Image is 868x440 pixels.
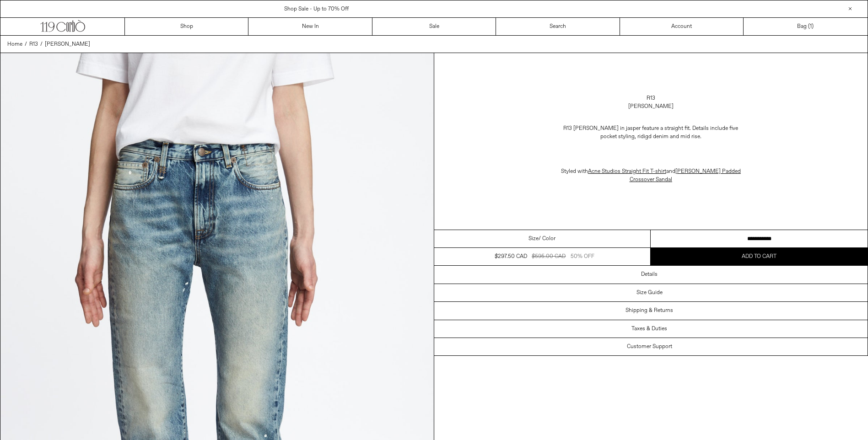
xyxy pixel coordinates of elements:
a: New In [248,18,372,35]
div: 50% OFF [571,252,594,261]
a: [PERSON_NAME] Padded Crossover Sandal [630,168,741,183]
a: Shop Sale - Up to 70% Off [284,5,349,13]
h3: Shipping & Returns [625,307,673,314]
span: 1 [810,23,812,30]
span: R13 [29,41,38,48]
a: Account [620,18,744,35]
span: / [25,40,27,48]
a: Bag () [744,18,867,35]
h3: Details [641,271,658,278]
span: ) [810,22,814,31]
h3: Taxes & Duties [631,326,667,332]
a: R13 [647,94,655,102]
a: Home [7,40,22,48]
span: R13 [PERSON_NAME] in jasper feature a straight fit. Details include five pocket styling, ridigd d... [563,125,738,140]
a: Shop [125,18,248,35]
span: Add to cart [742,253,776,260]
a: R13 [29,40,38,48]
span: Styled with and [561,168,741,183]
div: $297.50 CAD [495,252,527,261]
span: / [40,40,43,48]
div: $595.00 CAD [532,252,566,261]
span: Home [7,41,22,48]
a: Sale [372,18,496,35]
span: / Color [539,235,555,243]
span: [PERSON_NAME] [45,41,90,48]
a: Search [496,18,620,35]
h3: Customer Support [627,343,672,350]
a: Acne Studios Straight Fit T-shirt [588,168,666,175]
button: Add to cart [651,248,868,265]
h3: Size Guide [636,290,663,296]
div: [PERSON_NAME] [628,102,674,111]
span: Size [528,235,539,243]
a: [PERSON_NAME] [45,40,90,48]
